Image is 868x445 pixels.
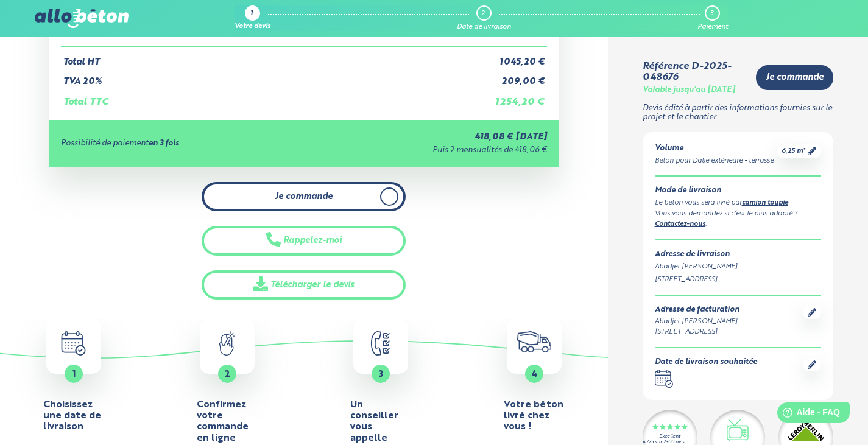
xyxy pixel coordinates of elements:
[61,87,482,108] td: Total TTC
[742,200,788,206] a: camion toupie
[350,399,411,444] h4: Un conseiller vous appelle
[61,139,308,149] div: Possibilité de paiement
[643,61,747,83] div: Référence D-2025-048676
[235,23,270,31] div: Votre devis
[225,370,230,379] span: 2
[149,139,179,147] strong: en 3 fois
[61,67,482,87] td: TVA 20%
[659,434,680,440] div: Excellent
[275,192,333,202] span: Je commande
[655,317,739,327] div: Abadjet [PERSON_NAME]
[697,23,728,31] div: Paiement
[235,5,270,31] a: 1 Votre devis
[482,87,547,108] td: 1 254,20 €
[43,399,104,433] h4: Choisissez une date de livraison
[766,72,824,83] span: Je commande
[504,399,565,433] h4: Votre béton livré chez vous !
[35,9,129,28] img: allobéton
[517,331,552,352] img: truck.c7a9816ed8b9b1312949.png
[655,209,822,230] div: Vous vous demandez si c’est le plus adapté ? .
[760,398,855,432] iframe: Help widget launcher
[308,146,547,155] div: Puis 2 mensualités de 418,06 €
[197,399,258,444] h4: Confirmez votre commande en ligne
[643,86,735,95] div: Valable jusqu'au [DATE]
[655,327,739,337] div: [STREET_ADDRESS]
[379,370,383,379] span: 3
[655,156,774,166] div: Béton pour Dalle extérieure - terrasse
[202,270,406,300] a: Télécharger le devis
[308,132,547,142] div: 418,08 € [DATE]
[655,250,822,259] div: Adresse de livraison
[756,65,833,90] a: Je commande
[655,144,774,153] div: Volume
[655,275,822,285] div: [STREET_ADDRESS]
[457,23,511,31] div: Date de livraison
[643,104,834,122] p: Devis édité à partir des informations fournies sur le projet et le chantier
[482,67,547,87] td: 209,00 €
[655,358,757,367] div: Date de livraison souhaitée
[72,370,76,379] span: 1
[697,5,728,31] a: 3 Paiement
[61,47,482,68] td: Total HT
[655,186,822,195] div: Mode de livraison
[532,370,537,379] span: 4
[202,226,406,256] button: Rappelez-moi
[481,10,485,18] div: 2
[655,262,822,272] div: Abadjet [PERSON_NAME]
[655,221,705,228] a: Contactez-nous
[482,47,547,68] td: 1 045,20 €
[202,182,406,212] a: Je commande
[457,5,511,31] a: 2 Date de livraison
[710,10,713,18] div: 3
[655,198,822,209] div: Le béton vous sera livré par
[655,306,739,315] div: Adresse de facturation
[250,10,253,18] div: 1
